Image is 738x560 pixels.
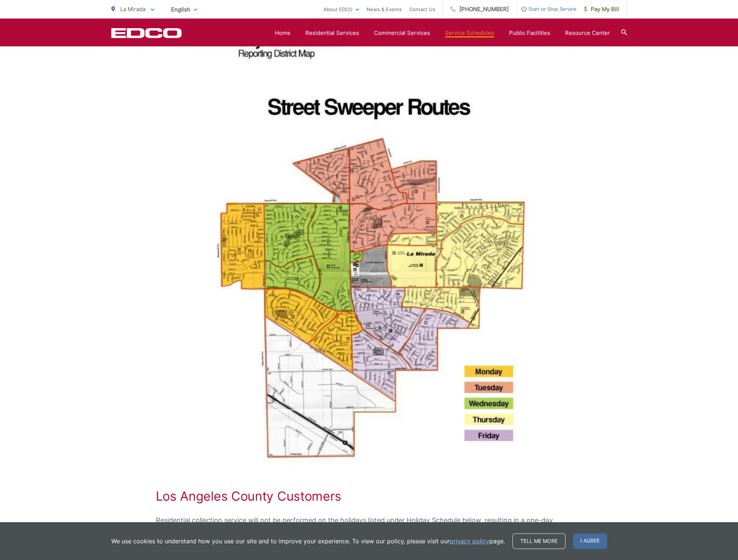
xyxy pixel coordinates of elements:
[111,28,182,38] a: EDCD logo. Return to the homepage.
[374,29,430,37] a: Commercial Services
[120,6,145,13] span: La Mirada
[409,5,435,14] a: Contact Us
[584,5,619,14] span: Pay My Bill
[445,29,494,37] a: Service Schedules
[111,537,505,546] p: We use cookies to understand how you use our site and to improve your experience. To view our pol...
[450,537,489,546] a: privacy policy
[573,533,607,549] span: I agree
[305,29,359,37] a: Residential Services
[512,533,565,549] a: Tell me more
[275,29,291,37] a: Home
[509,29,550,37] a: Public Facilities
[565,29,610,37] a: Resource Center
[156,489,583,504] h2: Los Angeles County Customers
[165,3,203,16] span: English
[324,5,359,14] a: About EDCO
[156,515,583,537] p: Residential collection service will not be performed on the holidays listed under Holiday Schedul...
[367,5,402,14] a: News & Events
